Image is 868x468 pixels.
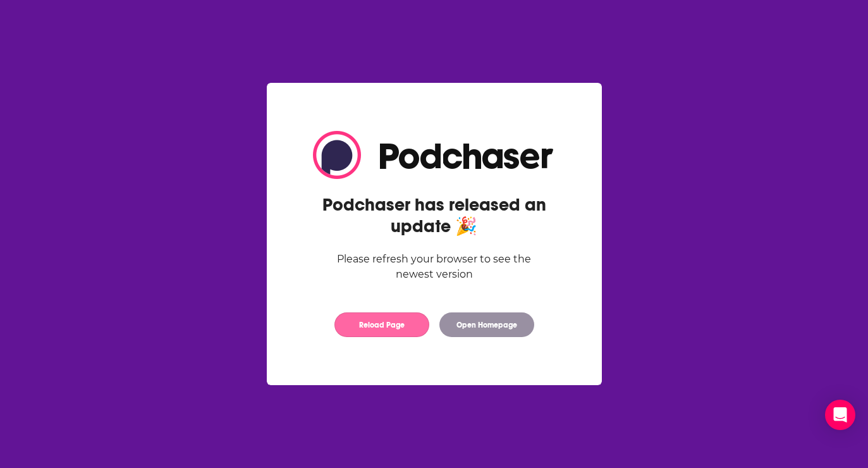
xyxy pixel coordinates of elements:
button: Open Homepage [439,312,534,337]
img: Logo [313,131,556,179]
button: Reload Page [334,312,429,337]
div: Please refresh your browser to see the newest version [313,252,556,282]
div: Open Intercom Messenger [825,400,855,430]
h2: Podchaser has released an update 🎉 [313,194,556,237]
